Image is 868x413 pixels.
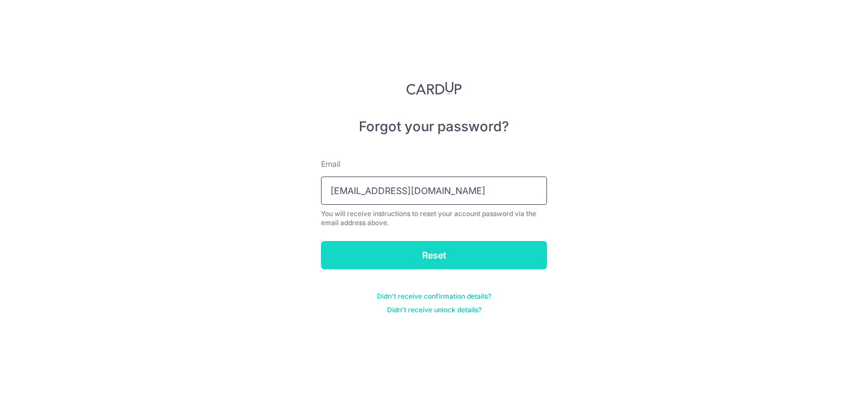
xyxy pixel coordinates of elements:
[377,292,491,301] a: Didn't receive confirmation details?
[321,118,547,136] h5: Forgot your password?
[406,81,462,95] img: CardUp Logo
[321,177,547,205] input: Enter your Email
[321,241,547,269] input: Reset
[321,158,340,170] label: Email
[387,306,481,315] a: Didn't receive unlock details?
[321,209,547,227] div: You will receive instructions to reset your account password via the email address above.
